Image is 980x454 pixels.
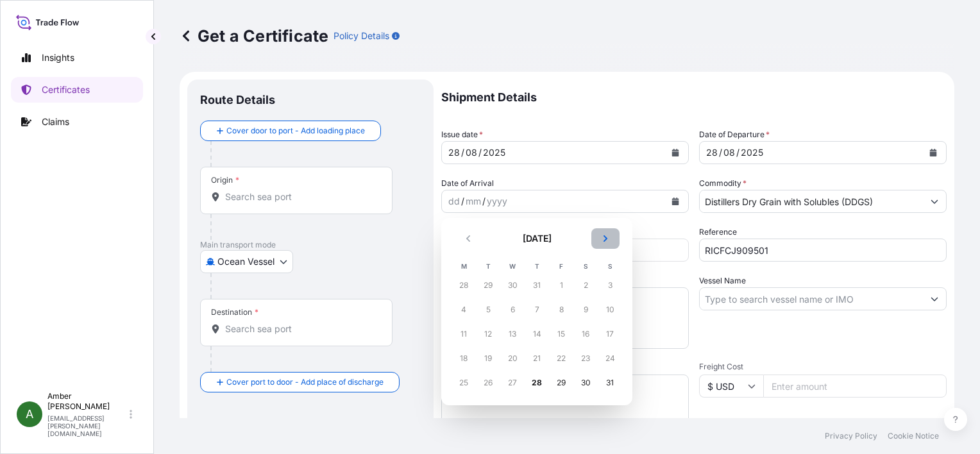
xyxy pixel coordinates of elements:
div: August 2025 [452,228,622,395]
th: S [598,259,622,273]
div: Wednesday 27 August 2025 [501,371,524,394]
div: Wednesday 20 August 2025 [501,347,524,370]
div: Sunday 3 August 2025 [598,274,621,297]
div: Tuesday 26 August 2025 [477,371,500,394]
div: Friday 1 August 2025 [550,274,573,297]
div: Saturday 9 August 2025 [574,298,597,321]
button: Next [591,228,620,249]
p: Policy Details [334,29,389,42]
div: Wednesday 13 August 2025 [501,323,524,346]
div: Monday 4 August 2025 [452,298,475,321]
th: T [525,259,549,273]
section: Calendar [441,218,632,405]
div: Monday 25 August 2025 [452,371,475,394]
div: Tuesday 29 July 2025 [477,274,500,297]
table: August 2025 [452,259,622,395]
div: Thursday 31 July 2025 [525,274,548,297]
div: Wednesday 30 July 2025 [501,274,524,297]
div: Friday 15 August 2025 [550,323,573,346]
div: Sunday 17 August 2025 [598,323,621,346]
div: Thursday 7 August 2025 [525,298,548,321]
div: Tuesday 19 August 2025 [477,347,500,370]
div: Sunday 31 August 2025 [598,371,621,394]
p: Get a Certificate [180,26,328,46]
div: Sunday 24 August 2025 [598,347,621,370]
th: F [549,259,573,273]
div: Sunday 10 August 2025 [598,298,621,321]
th: M [452,259,476,273]
div: Monday 28 July 2025 [452,274,475,297]
th: S [573,259,598,273]
div: Today, Thursday 28 August 2025, First available date [525,371,548,394]
div: Saturday 2 August 2025 [574,274,597,297]
div: Thursday 14 August 2025 [525,323,548,346]
div: Wednesday 6 August 2025 [501,298,524,321]
th: W [500,259,525,273]
div: Friday 8 August 2025 [550,298,573,321]
div: Monday 11 August 2025 [452,323,475,346]
div: Friday 29 August 2025 [550,371,573,394]
div: Saturday 23 August 2025 [574,347,597,370]
th: T [476,259,500,273]
div: Monday 18 August 2025 [452,347,475,370]
div: Saturday 30 August 2025 [574,371,597,394]
div: Friday 22 August 2025 [550,347,573,370]
div: Tuesday 5 August 2025 [477,298,500,321]
h2: [DATE] [490,232,584,245]
div: Thursday 21 August 2025 [525,347,548,370]
button: Previous [454,228,482,249]
div: Saturday 16 August 2025 [574,323,597,346]
div: Tuesday 12 August 2025 [477,323,500,346]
